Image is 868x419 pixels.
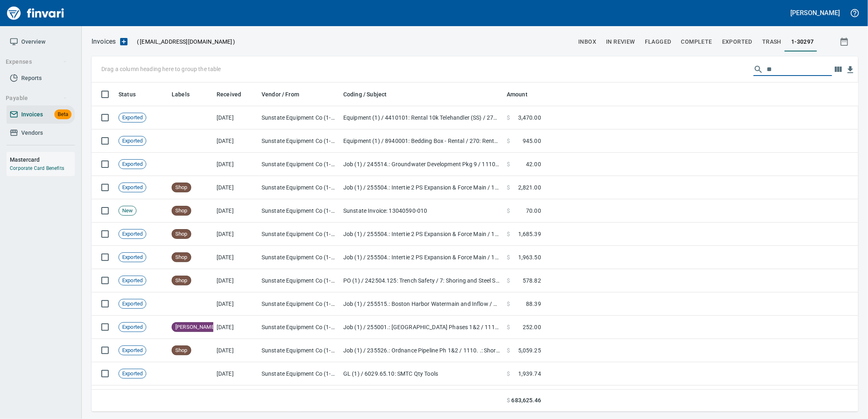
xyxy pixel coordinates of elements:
span: 2,821.00 [518,183,541,192]
button: Choose columns to display [832,63,844,76]
td: Sunstate Equipment Co (1-30297) [258,269,340,292]
td: Sunstate Equipment Co (1-30297) [258,386,340,409]
span: $ [507,396,510,405]
td: Job (1) / 255504.: Intertie 2 PS Expansion & Force Main / 1110. .: Speed Shore Rental (ea) / 5: O... [340,223,503,246]
td: Sunstate Equipment Co (1-30297) [258,316,340,339]
span: 70.00 [526,207,541,215]
span: Exported [722,37,752,47]
span: 3,470.00 [518,114,541,122]
td: Sunstate Equipment Co (1-30297) [258,362,340,386]
span: Exported [119,347,146,354]
span: 1,939.74 [518,370,541,378]
span: $ [507,253,510,261]
span: Exported [119,300,146,308]
td: [DATE] [213,106,258,129]
span: 88.39 [526,300,541,308]
span: Shop [172,184,191,192]
span: trash [762,37,781,47]
td: [DATE] [213,199,258,223]
span: Labels [172,89,190,99]
button: Upload an Invoice [116,37,132,47]
span: 683,625.46 [512,396,541,405]
span: Beta [54,110,72,119]
span: In Review [606,37,635,47]
span: 5,059.25 [518,346,541,354]
span: Payable [6,93,67,103]
span: Exported [119,323,146,331]
td: GL (1) / 6029.65.10: SMTC Qty Tools [340,362,503,386]
td: Sunstate Equipment Co (1-30297) [258,223,340,246]
span: Received [217,89,241,99]
span: Exported [119,160,146,168]
span: 578.82 [523,276,541,285]
span: Vendor / From [262,89,299,99]
span: Shop [172,254,191,261]
span: Overview [21,37,45,47]
span: 1-30297 [791,37,814,47]
td: [DATE] [213,292,258,316]
span: Reports [21,73,42,83]
td: Sunstate Invoice: 13040590-010 [340,199,503,223]
span: $ [507,346,510,354]
span: Shop [172,347,191,354]
span: $ [507,137,510,145]
span: $ [507,114,510,122]
td: [DATE] [213,223,258,246]
a: Reports [7,69,75,87]
td: Sunstate Equipment Co (1-30297) [258,129,340,153]
span: Exported [119,370,146,378]
td: Equipment (1) / 4410101: Rental 10k Telehandler (SS) / 270: Rental Invoice / 6: Rental [340,106,503,129]
p: Invoices [92,37,116,47]
span: Amount [507,89,528,99]
td: Equipment (1) / 8940001: Bedding Box - Rental / 270: Rental Invoice / 6: Rental [340,129,503,153]
button: Payable [2,91,71,106]
span: Complete [681,37,712,47]
td: [DATE] [213,362,258,386]
td: [DATE] [213,153,258,176]
p: Drag a column heading here to group the table [101,65,221,73]
span: Exported [119,114,146,122]
button: Expenses [2,54,71,69]
img: Finvari [5,3,66,23]
td: Sunstate Equipment Co (1-30297) [258,339,340,362]
td: Job (1) / 235526.: Ordnance Pipeline Ph 1&2 / 1110. .: Shoring and Steel Sheets / 5: Other [340,339,503,362]
span: Shop [172,277,191,285]
h6: Mastercard [10,155,75,164]
span: Vendor / From [262,89,310,99]
td: [DATE] [213,316,258,339]
span: Shop [172,230,191,238]
td: Sunstate Equipment Co (1-30297) [258,106,340,129]
td: [DATE] [213,386,258,409]
span: Shop [172,207,191,215]
span: Status [119,89,136,99]
span: [EMAIL_ADDRESS][DOMAIN_NAME] [139,38,233,46]
span: 252.00 [523,323,541,331]
a: Overview [7,33,75,51]
td: Sunstate Equipment Co (1-30297) [258,199,340,223]
span: Exported [119,277,146,285]
span: Expenses [6,57,67,67]
span: $ [507,300,510,308]
span: Vendors [21,128,43,138]
span: $ [507,160,510,168]
a: Corporate Card Benefits [10,165,64,171]
td: Sunstate Equipment Co (1-30297) [258,153,340,176]
td: Job (1) / 255001.: [GEOGRAPHIC_DATA] Phases 1&2 / 1110. .: Shoring / 5: Other [340,316,503,339]
span: 42.00 [526,160,541,168]
span: Exported [119,184,146,192]
p: ( ) [132,38,235,46]
td: [DATE] [213,246,258,269]
span: $ [507,183,510,192]
td: [DATE] [213,129,258,153]
span: Coding / Subject [343,89,397,99]
span: Exported [119,230,146,238]
h5: [PERSON_NAME] [791,9,840,17]
td: [DATE] [213,176,258,199]
td: Job (1) / 255504.: Intertie 2 PS Expansion & Force Main / 1110. .: Speed Shore Rental (ea) / 5: O... [340,176,503,199]
button: [PERSON_NAME] [789,7,842,19]
span: Amount [507,89,538,99]
span: Received [217,89,252,99]
span: 1,963.50 [518,253,541,261]
td: Job (1) / 255516.: W 4th Plain BNSF Xing Water Transmission Main / 1110. .: 12' Trench Box / 5: O... [340,386,503,409]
